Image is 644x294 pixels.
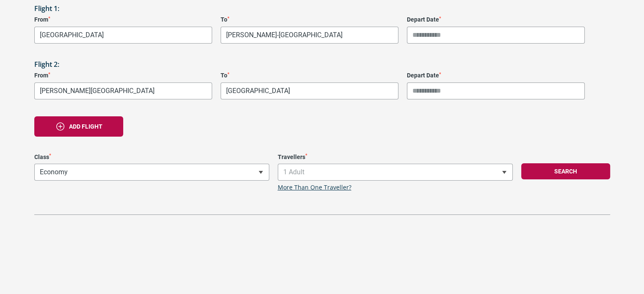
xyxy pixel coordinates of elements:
[407,16,585,23] label: Depart Date
[34,154,269,161] label: Class
[34,16,212,23] label: From
[34,164,269,181] span: Economy
[221,27,398,44] span: Leonardo da Vinci-Fiumicino Airport
[35,164,269,180] span: Economy
[278,164,512,180] span: 1 Adult
[34,60,610,69] h3: Flight 2:
[35,83,212,99] span: Charles de Gaulle Airport
[221,82,398,99] span: Melbourne Airport
[521,163,610,179] button: Search
[35,27,212,43] span: Melbourne Airport
[221,72,398,79] label: To
[34,82,212,99] span: Charles de Gaulle Airport
[221,16,398,23] label: To
[34,116,123,137] button: Add flight
[221,83,398,99] span: Melbourne Airport
[278,154,513,161] label: Travellers
[278,184,351,191] a: More Than One Traveller?
[407,72,585,79] label: Depart Date
[221,27,398,43] span: Leonardo da Vinci-Fiumicino Airport
[34,27,212,44] span: Melbourne Airport
[34,72,212,79] label: From
[278,164,513,181] span: 1 Adult
[34,5,610,13] h3: Flight 1:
